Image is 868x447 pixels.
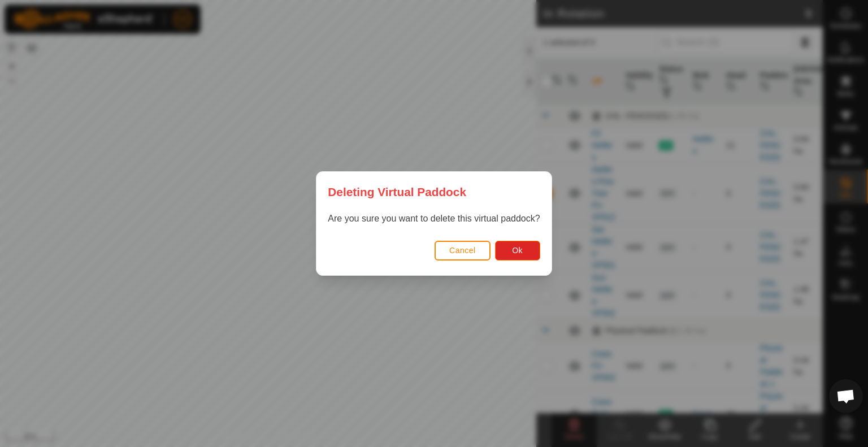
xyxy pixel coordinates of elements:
[328,212,540,225] p: Are you sure you want to delete this virtual paddock?
[449,246,476,255] span: Cancel
[495,241,540,261] button: Ok
[512,246,523,255] span: Ok
[328,183,466,201] span: Deleting Virtual Paddock
[829,379,863,413] div: Open chat
[435,241,491,261] button: Cancel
